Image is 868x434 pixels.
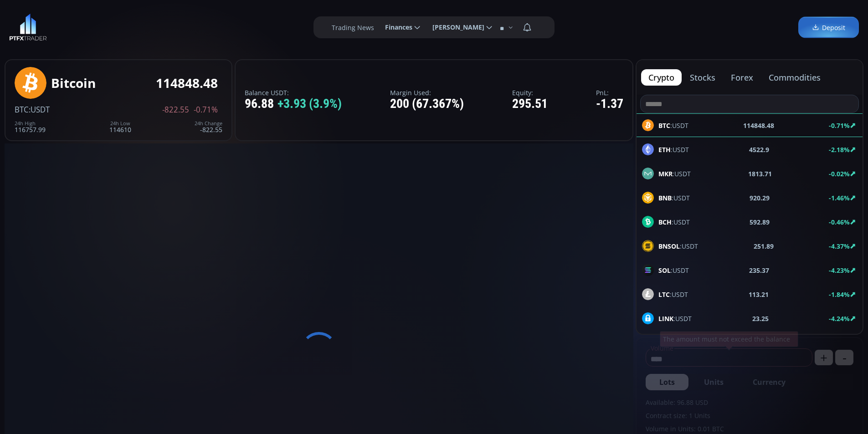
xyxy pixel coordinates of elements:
[658,266,671,275] b: SOL
[426,18,484,36] span: [PERSON_NAME]
[277,97,342,111] span: +3.93 (3.9%)
[683,69,723,86] button: stocks
[754,241,774,251] b: 251.89
[658,314,692,323] span: :USDT
[829,218,850,226] b: -0.46%
[748,169,772,179] b: 1813.71
[798,17,859,38] a: Deposit
[658,266,689,275] span: :USDT
[829,314,850,323] b: -4.24%
[109,121,131,133] div: 114610
[512,97,548,111] div: 295.51
[15,121,46,133] div: 116757.99
[15,104,29,115] span: BTC
[750,193,770,203] b: 920.29
[245,97,342,111] div: 96.88
[829,242,850,250] b: -4.37%
[658,290,688,299] span: :USDT
[390,89,464,96] label: Margin Used:
[829,169,850,178] b: -0.02%
[750,217,770,227] b: 592.89
[245,89,342,96] label: Balance USDT:
[724,69,760,86] button: forex
[390,97,464,111] div: 200 (67.367%)
[596,97,623,111] div: -1.37
[109,121,131,126] div: 24h Low
[829,145,850,154] b: -2.18%
[512,89,548,96] label: Equity:
[658,218,672,226] b: BCH
[829,290,850,299] b: -1.84%
[156,76,218,90] div: 114848.48
[658,145,689,154] span: :USDT
[749,290,769,299] b: 113.21
[658,217,690,227] span: :USDT
[658,169,691,179] span: :USDT
[658,194,672,202] b: BNB
[596,89,623,96] label: PnL:
[658,145,671,154] b: ETH
[761,69,828,86] button: commodities
[752,314,769,323] b: 23.25
[829,194,850,202] b: -1.46%
[195,121,222,126] div: 24h Change
[332,23,374,32] label: Trading News
[658,169,673,178] b: MKR
[379,18,412,36] span: Finances
[749,145,769,154] b: 4522.9
[194,106,218,114] span: -0.71%
[749,266,769,275] b: 235.37
[29,104,50,115] span: :USDT
[812,23,845,32] span: Deposit
[195,121,222,133] div: -822.55
[658,290,670,299] b: LTC
[658,242,680,250] b: BNSOL
[162,106,189,114] span: -822.55
[9,14,47,41] img: LOGO
[51,76,96,90] div: Bitcoin
[829,266,850,275] b: -4.23%
[658,314,673,323] b: LINK
[658,241,698,251] span: :USDT
[15,121,46,126] div: 24h High
[658,193,690,203] span: :USDT
[641,69,682,86] button: crypto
